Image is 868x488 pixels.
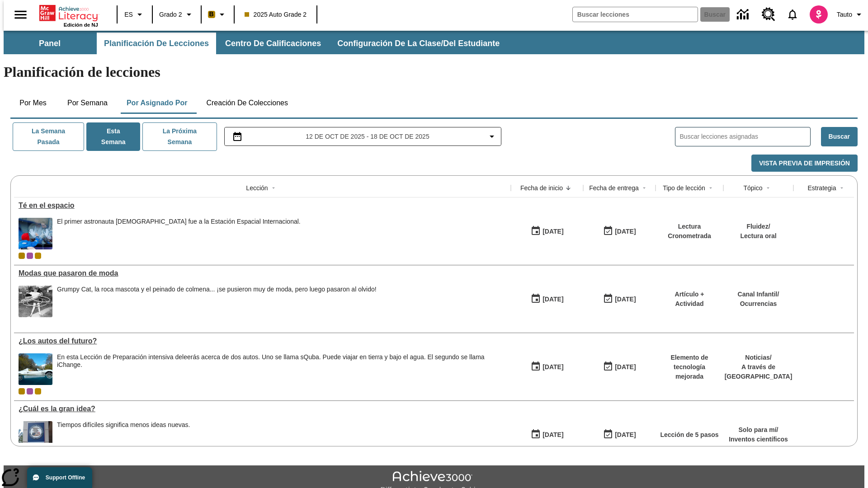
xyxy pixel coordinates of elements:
[738,290,779,299] p: Canal Infantil /
[19,218,52,249] img: Un astronauta, el primero del Reino Unido que viaja a la Estación Espacial Internacional, saluda ...
[64,22,98,28] span: Edición de NJ
[660,222,719,241] p: Lectura Cronometrada
[705,183,716,193] button: Sort
[120,6,149,23] button: Lenguaje: ES, Selecciona un idioma
[19,388,25,394] div: Clase actual
[156,6,198,23] button: Grado: Grado 2, Elige un grado
[57,421,190,453] div: Tiempos difíciles significa menos ideas nuevas.
[542,226,563,237] div: [DATE]
[124,10,133,19] span: ES
[19,286,52,317] img: foto en blanco y negro de una chica haciendo girar unos hula-hulas en la década de 1950
[528,223,566,240] button: 10/06/25: Primer día en que estuvo disponible la lección
[615,226,636,237] div: [DATE]
[725,362,793,381] p: A través de [GEOGRAPHIC_DATA]
[837,10,852,19] span: Tauto
[663,183,705,192] div: Tipo de lección
[520,183,563,192] div: Fecha de inicio
[680,130,810,143] input: Buscar lecciones asignadas
[159,10,182,19] span: Grado 2
[740,231,776,241] p: Lectura oral
[46,474,85,481] span: Support Offline
[57,218,301,249] div: El primer astronauta británico fue a la Estación Espacial Internacional.
[27,467,92,488] button: Support Offline
[60,92,115,114] button: Por semana
[19,337,506,345] div: ¿Los autos del futuro?
[57,353,485,368] testabrev: leerás acerca de dos autos. Uno se llama sQuba. Puede viajar en tierra y bajo el agua. El segundo...
[486,131,497,142] svg: Collapse Date Range Filter
[19,202,506,210] div: Té en el espacio
[600,426,639,443] button: 04/13/26: Último día en que podrá accederse la lección
[833,6,868,23] button: Perfil/Configuración
[807,183,836,192] div: Estrategia
[199,92,295,114] button: Creación de colecciones
[330,33,507,54] button: Configuración de la clase/del estudiante
[542,429,563,441] div: [DATE]
[589,183,639,192] div: Fecha de entrega
[751,155,858,172] button: Vista previa de impresión
[615,429,636,441] div: [DATE]
[57,421,190,429] div: Tiempos difíciles significa menos ideas nuevas.
[39,38,61,49] span: Panel
[528,291,566,308] button: 07/19/25: Primer día en que estuvo disponible la lección
[639,183,650,193] button: Sort
[209,9,214,20] span: B
[600,223,639,240] button: 10/12/25: Último día en que podrá accederse la lección
[600,291,639,308] button: 06/30/26: Último día en que podrá accederse la lección
[725,353,793,362] p: Noticias /
[10,92,56,114] button: Por mes
[4,33,508,54] div: Subbarra de navegación
[268,183,279,193] button: Sort
[836,183,847,193] button: Sort
[573,7,698,22] input: Buscar campo
[763,183,774,193] button: Sort
[57,353,506,385] div: En esta Lección de Preparación intensiva de leerás acerca de dos autos. Uno se llama sQuba. Puede...
[19,253,25,259] div: Clase actual
[660,290,719,309] p: Artículo + Actividad
[19,405,506,413] div: ¿Cuál es la gran idea?
[57,353,506,369] div: En esta Lección de Preparación intensiva de
[615,361,636,373] div: [DATE]
[35,253,41,259] div: New 2025 class
[542,361,563,373] div: [DATE]
[615,294,636,305] div: [DATE]
[204,6,231,23] button: Boost El color de la clase es anaranjado claro. Cambiar el color de la clase.
[19,269,506,277] div: Modas que pasaron de moda
[35,388,41,394] span: New 2025 class
[740,222,776,231] p: Fluidez /
[731,2,756,27] a: Centro de información
[19,269,506,277] a: Modas que pasaron de moda, Lecciones
[19,405,506,413] a: ¿Cuál es la gran idea?, Lecciones
[660,430,718,440] p: Lección de 5 pasos
[119,92,195,114] button: Por asignado por
[528,426,566,443] button: 04/07/25: Primer día en que estuvo disponible la lección
[57,286,377,293] div: Grumpy Cat, la roca mascota y el peinado de colmena... ¡se pusieron muy de moda, pero luego pasar...
[729,435,788,444] p: Inventos científicos
[743,183,762,192] div: Tópico
[19,337,506,345] a: ¿Los autos del futuro? , Lecciones
[542,294,563,305] div: [DATE]
[337,38,500,49] span: Configuración de la clase/del estudiante
[39,3,98,28] div: Portada
[19,421,52,453] img: Letrero cerca de un edificio dice Oficina de Patentes y Marcas de los Estados Unidos. La economía...
[246,183,268,192] div: Lección
[660,353,719,381] p: Elemento de tecnología mejorada
[738,299,779,309] p: Ocurrencias
[781,3,804,26] a: Notificaciones
[245,10,307,19] span: 2025 Auto Grade 2
[4,64,864,80] h1: Planificación de lecciones
[142,122,217,151] button: La próxima semana
[86,122,140,151] button: Esta semana
[39,4,98,22] a: Portada
[57,286,377,317] div: Grumpy Cat, la roca mascota y el peinado de colmena... ¡se pusieron muy de moda, pero luego pasar...
[7,1,34,28] button: Abrir el menú lateral
[600,358,639,375] button: 08/01/26: Último día en que podrá accederse la lección
[810,5,828,23] img: avatar image
[821,127,858,146] button: Buscar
